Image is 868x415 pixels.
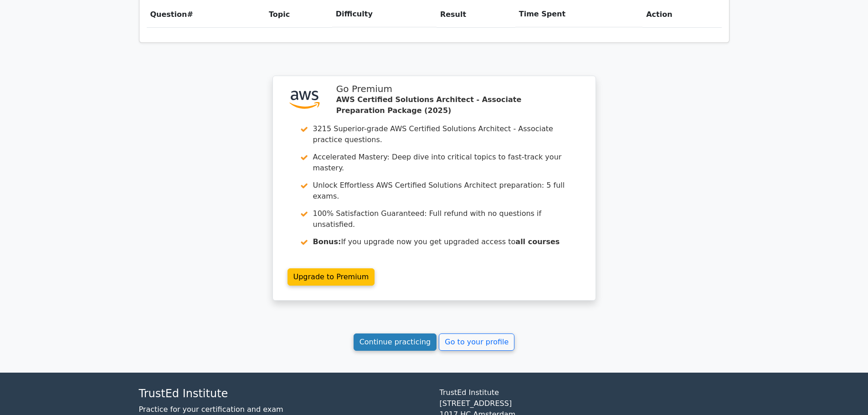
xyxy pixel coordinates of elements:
a: Continue practicing [354,333,437,351]
th: Topic [265,1,332,27]
h4: TrustEd Institute [139,387,429,400]
th: Difficulty [332,1,437,27]
span: Question [150,10,187,19]
th: Result [437,1,515,27]
th: # [147,1,265,27]
a: Upgrade to Premium [288,268,375,286]
th: Action [642,1,721,27]
th: Time Spent [515,1,642,27]
a: Practice for your certification and exam [139,405,283,414]
a: Go to your profile [439,333,514,351]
